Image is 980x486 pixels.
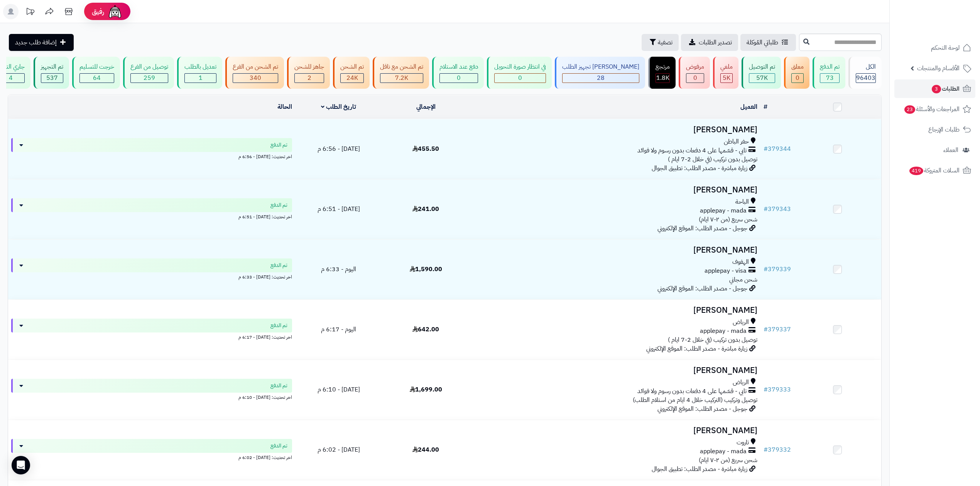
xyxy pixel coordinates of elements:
a: طلباتي المُوكلة [740,34,796,51]
div: 0 [792,74,803,83]
span: تم الدفع [270,141,287,149]
span: 1,590.00 [410,265,442,274]
div: تم التوصيل [749,62,775,71]
span: 4 [9,73,13,83]
a: إضافة طلب جديد [9,34,74,51]
a: مرتجع 1.8K [647,57,677,89]
span: حفر الباطن [724,137,749,146]
button: تصفية [642,34,679,51]
a: تم الشحن مع ناقل 7.2K [371,57,431,89]
span: لوحة التحكم [931,42,960,53]
div: 73 [820,74,839,83]
span: 7.2K [395,73,408,83]
a: المراجعات والأسئلة23 [894,100,975,118]
span: توصيل وتركيب (التركيب خلال 4 ايام من استلام الطلب) [633,395,757,405]
span: [DATE] - 6:56 م [318,144,360,154]
div: Open Intercom Messenger [12,456,30,474]
a: # [764,102,767,111]
span: # [764,385,768,394]
span: تم الدفع [270,382,287,390]
a: تم الشحن 24K [331,57,371,89]
span: 73 [826,73,834,83]
div: تم الشحن مع ناقل [380,62,423,71]
span: # [764,265,768,274]
span: # [764,445,768,454]
span: الطلبات [931,83,960,94]
span: 537 [46,73,58,83]
div: مرفوض [686,62,704,71]
span: تابي - قسّمها على 4 دفعات بدون رسوم ولا فوائد [637,146,747,155]
a: مرفوض 0 [677,57,711,89]
h3: [PERSON_NAME] [473,125,757,134]
a: الإجمالي [416,102,436,111]
div: 1 [185,74,216,83]
a: في انتظار صورة التحويل 0 [485,57,553,89]
div: مرتجع [656,62,670,71]
h3: [PERSON_NAME] [473,306,757,315]
span: applepay - mada [700,327,747,336]
div: 2 [295,74,324,83]
span: شحن مجاني [729,275,757,284]
div: 57018 [749,74,775,83]
a: تم التجهيز 537 [32,57,71,89]
a: تعديل بالطلب 1 [176,57,224,89]
h3: [PERSON_NAME] [473,426,757,435]
div: اخر تحديث: [DATE] - 6:02 م [11,453,292,461]
span: تصفية [658,38,672,47]
div: 7222 [380,74,423,83]
span: توصيل بدون تركيب (في خلال 2-7 ايام ) [668,335,757,344]
div: اخر تحديث: [DATE] - 6:17 م [11,332,292,341]
div: اخر تحديث: [DATE] - 6:10 م [11,393,292,401]
span: شحن سريع (من ٢-٧ ايام) [699,215,757,224]
span: 0 [693,73,697,83]
span: # [764,144,768,154]
div: في انتظار صورة التحويل [494,62,546,71]
a: #379343 [764,204,791,214]
a: توصيل من الفرع 259 [122,57,176,89]
span: 419 [909,167,923,175]
span: زيارة مباشرة - مصدر الطلب: تطبيق الجوال [652,164,747,173]
a: خرجت للتسليم 64 [71,57,122,89]
span: السلات المتروكة [909,165,960,176]
span: 642.00 [412,325,439,334]
div: تم الشحن [340,62,364,71]
div: دفع عند الاستلام [439,62,478,71]
div: 0 [440,74,478,83]
div: 259 [131,74,168,83]
h3: [PERSON_NAME] [473,366,757,375]
div: توصيل من الفرع [130,62,168,71]
span: زيارة مباشرة - مصدر الطلب: تطبيق الجوال [652,464,747,474]
span: تم الدفع [270,322,287,329]
span: 28 [597,73,605,83]
div: اخر تحديث: [DATE] - 6:56 م [11,152,292,160]
a: العملاء [894,141,975,159]
span: 0 [457,73,461,83]
div: تم الشحن من الفرع [233,62,278,71]
div: ملغي [720,62,733,71]
span: [DATE] - 6:51 م [318,204,360,214]
span: applepay - mada [700,206,747,215]
span: 57K [756,73,768,83]
span: 241.00 [412,204,439,214]
span: 64 [93,73,101,83]
span: تم الدفع [270,262,287,269]
span: تم الدفع [270,201,287,209]
a: جاهز للشحن 2 [286,57,331,89]
span: 5K [723,73,730,83]
span: توصيل بدون تركيب (في خلال 2-7 ايام ) [668,155,757,164]
div: 537 [41,74,63,83]
span: تاروت [737,438,749,447]
a: لوحة التحكم [894,39,975,57]
span: جوجل - مصدر الطلب: الموقع الإلكتروني [657,404,747,413]
a: طلبات الإرجاع [894,120,975,139]
span: الرياض [733,378,749,387]
a: تم التوصيل 57K [740,57,782,89]
div: اخر تحديث: [DATE] - 6:51 م [11,212,292,220]
a: #379337 [764,325,791,334]
span: 96403 [856,73,875,83]
span: رفيق [92,7,104,16]
a: دفع عند الاستلام 0 [431,57,485,89]
a: #379333 [764,385,791,394]
a: تاريخ الطلب [321,102,356,111]
span: 23 [904,105,915,114]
